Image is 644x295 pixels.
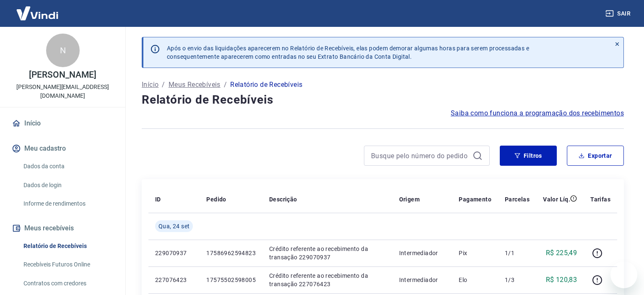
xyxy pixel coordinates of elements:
p: / [224,80,227,90]
div: N [46,34,80,67]
p: Origem [399,195,420,204]
span: Qua, 24 set [158,222,190,230]
p: Pagamento [459,195,491,204]
a: Contratos com credores [20,275,115,292]
button: Meus recebíveis [10,219,115,238]
a: Recebíveis Futuros Online [20,256,115,273]
p: Crédito referente ao recebimento da transação 229070937 [269,245,386,261]
p: 1/3 [505,276,530,284]
a: Início [142,80,158,90]
p: Relatório de Recebíveis [230,80,302,90]
a: Saiba como funciona a programação dos recebimentos [451,108,624,118]
input: Busque pelo número do pedido [371,149,469,162]
iframe: Botão para abrir a janela de mensagens [610,261,637,288]
a: Dados da conta [20,158,115,175]
p: 17586962594823 [206,249,256,257]
p: 229070937 [155,249,193,257]
p: 1/1 [505,249,530,257]
p: [PERSON_NAME] [29,70,96,79]
p: Descrição [269,195,297,204]
p: ID [155,195,161,204]
a: Início [10,114,115,133]
p: Tarifas [590,195,610,204]
button: Sair [604,6,634,21]
button: Meu cadastro [10,139,115,158]
p: Pix [459,249,491,257]
button: Filtros [500,146,557,166]
p: R$ 120,83 [546,275,577,285]
a: Informe de rendimentos [20,195,115,212]
p: Após o envio das liquidações aparecerem no Relatório de Recebíveis, elas podem demorar algumas ho... [167,44,529,61]
button: Exportar [567,146,624,166]
p: Parcelas [505,195,530,204]
p: Intermediador [399,249,446,257]
p: / [162,80,165,90]
p: 227076423 [155,276,193,284]
h4: Relatório de Recebíveis [142,91,624,108]
img: Vindi [10,0,65,26]
a: Relatório de Recebíveis [20,238,115,255]
p: Valor Líq. [543,195,570,204]
a: Meus Recebíveis [169,80,221,90]
a: Dados de login [20,177,115,194]
p: 17575502598005 [206,276,256,284]
p: [PERSON_NAME][EMAIL_ADDRESS][DOMAIN_NAME] [7,83,119,100]
p: Pedido [206,195,226,204]
p: Intermediador [399,276,446,284]
p: Elo [459,276,491,284]
p: R$ 225,49 [546,248,577,258]
p: Crédito referente ao recebimento da transação 227076423 [269,272,386,288]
